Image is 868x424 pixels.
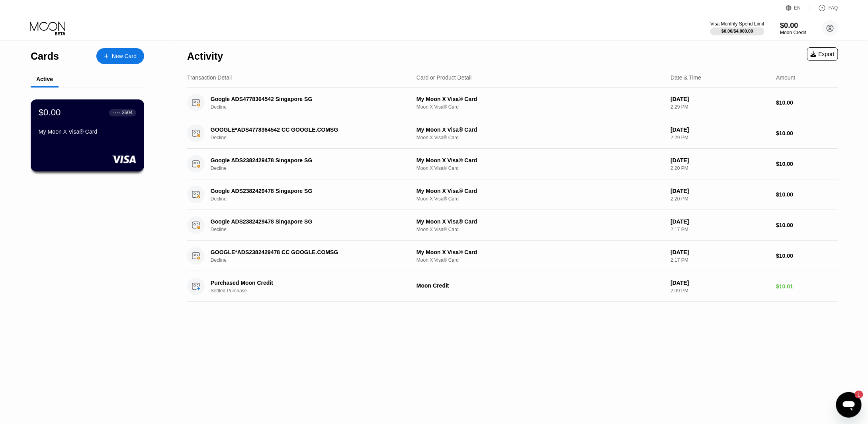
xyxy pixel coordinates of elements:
[671,104,770,110] div: 2:29 PM
[416,196,664,202] div: Moon X Visa® Card
[416,218,664,225] div: My Moon X Visa® Card
[416,257,664,263] div: Moon X Visa® Card
[671,280,770,286] div: [DATE]
[416,74,472,81] div: Card or Product Detail
[187,51,223,62] div: Activity
[122,110,133,115] div: 3604
[671,74,701,81] div: Date & Time
[113,111,121,114] div: ● ● ● ●
[36,76,53,82] div: Active
[710,21,764,35] div: Visa Monthly Spend Limit$0.00/$4,000.00
[780,30,806,35] div: Moon Credit
[211,280,397,286] div: Purchased Moon Credit
[786,4,810,12] div: EN
[829,5,838,11] div: FAQ
[211,165,411,171] div: Decline
[211,126,397,133] div: GOOGLE*ADS4778364542 CC GOOGLE.COMSG
[671,157,770,163] div: [DATE]
[776,99,838,106] div: $10.00
[671,249,770,255] div: [DATE]
[671,135,770,140] div: 2:29 PM
[776,161,838,167] div: $10.00
[416,104,664,110] div: Moon X Visa® Card
[187,179,838,210] div: Google ADS2382429478 Singapore SGDeclineMy Moon X Visa® CardMoon X Visa® Card[DATE]2:20 PM$10.00
[211,157,397,163] div: Google ADS2382429478 Singapore SG
[780,21,806,35] div: $0.00Moon Credit
[187,271,838,302] div: Purchased Moon CreditSettled PurchaseMoon Credit[DATE]2:09 PM$10.01
[776,130,838,136] div: $10.00
[187,118,838,149] div: GOOGLE*ADS4778364542 CC GOOGLE.COMSGDeclineMy Moon X Visa® CardMoon X Visa® Card[DATE]2:29 PM$10.00
[776,74,795,81] div: Amount
[416,282,664,289] div: Moon Credit
[671,165,770,171] div: 2:20 PM
[211,227,411,232] div: Decline
[836,392,862,418] iframe: Nút để khởi chạy cửa sổ nhắn tin
[187,88,838,118] div: Google ADS4778364542 Singapore SGDeclineMy Moon X Visa® CardMoon X Visa® Card[DATE]2:29 PM$10.00
[96,48,144,64] div: New Card
[211,257,411,263] div: Decline
[671,196,770,202] div: 2:20 PM
[671,218,770,225] div: [DATE]
[31,51,59,62] div: Cards
[671,188,770,194] div: [DATE]
[416,96,664,102] div: My Moon X Visa® Card
[211,288,411,294] div: Settled Purchase
[187,149,838,179] div: Google ADS2382429478 Singapore SGDeclineMy Moon X Visa® CardMoon X Visa® Card[DATE]2:20 PM$10.00
[794,5,801,11] div: EN
[847,391,863,399] iframe: Số lượng tin nhắn chưa đọc
[187,241,838,271] div: GOOGLE*ADS2382429478 CC GOOGLE.COMSGDeclineMy Moon X Visa® CardMoon X Visa® Card[DATE]2:17 PM$10.00
[776,253,838,259] div: $10.00
[211,104,411,110] div: Decline
[39,128,136,135] div: My Moon X Visa® Card
[807,47,838,61] div: Export
[416,249,664,255] div: My Moon X Visa® Card
[810,4,838,12] div: FAQ
[211,249,397,255] div: GOOGLE*ADS2382429478 CC GOOGLE.COMSG
[811,51,835,57] div: Export
[671,126,770,133] div: [DATE]
[112,53,137,60] div: New Card
[721,29,753,33] div: $0.00 / $4,000.00
[211,218,397,225] div: Google ADS2382429478 Singapore SG
[416,126,664,133] div: My Moon X Visa® Card
[416,227,664,232] div: Moon X Visa® Card
[211,96,397,102] div: Google ADS4778364542 Singapore SG
[416,165,664,171] div: Moon X Visa® Card
[710,21,764,27] div: Visa Monthly Spend Limit
[416,157,664,163] div: My Moon X Visa® Card
[187,74,232,81] div: Transaction Detail
[780,21,806,30] div: $0.00
[776,222,838,228] div: $10.00
[671,96,770,102] div: [DATE]
[416,135,664,140] div: Moon X Visa® Card
[671,257,770,263] div: 2:17 PM
[776,283,838,290] div: $10.01
[187,210,838,241] div: Google ADS2382429478 Singapore SGDeclineMy Moon X Visa® CardMoon X Visa® Card[DATE]2:17 PM$10.00
[416,188,664,194] div: My Moon X Visa® Card
[671,288,770,294] div: 2:09 PM
[776,191,838,198] div: $10.00
[211,135,411,140] div: Decline
[31,100,144,171] div: $0.00● ● ● ●3604My Moon X Visa® Card
[39,107,61,118] div: $0.00
[211,196,411,202] div: Decline
[211,188,397,194] div: Google ADS2382429478 Singapore SG
[671,227,770,232] div: 2:17 PM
